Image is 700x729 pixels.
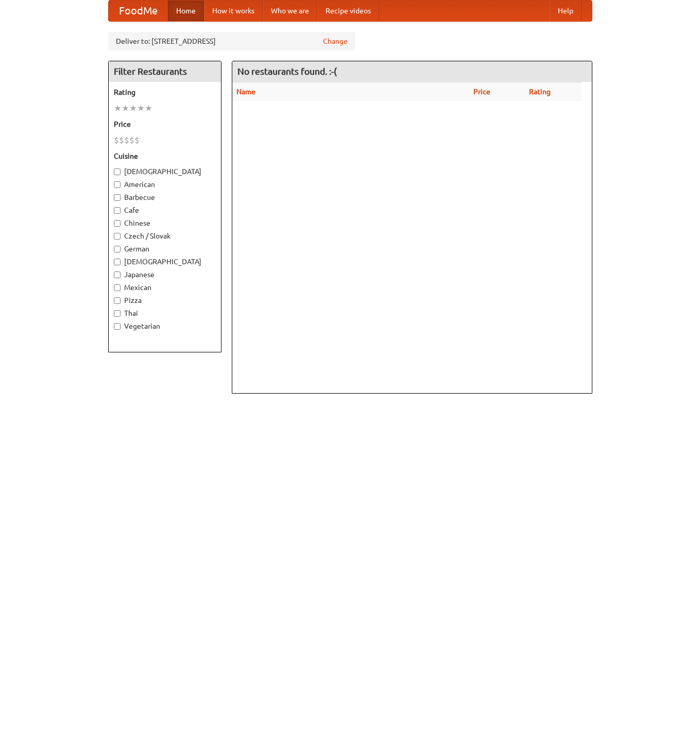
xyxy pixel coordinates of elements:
[114,151,216,161] h5: Cuisine
[114,257,216,267] label: [DEMOGRAPHIC_DATA]
[114,310,121,317] input: Thai
[114,323,121,330] input: Vegetarian
[550,1,582,21] a: Help
[129,134,134,146] li: $
[114,194,121,201] input: Barbecue
[134,134,140,146] li: $
[168,1,204,21] a: Home
[109,1,168,21] a: FoodMe
[114,168,121,175] input: [DEMOGRAPHIC_DATA]
[137,103,145,114] li: ★
[124,134,129,146] li: $
[323,36,348,46] a: Change
[114,284,121,291] input: Mexican
[114,259,121,265] input: [DEMOGRAPHIC_DATA]
[108,32,355,50] div: Deliver to: [STREET_ADDRESS]
[114,218,216,228] label: Chinese
[114,207,121,214] input: Cafe
[114,134,119,146] li: $
[114,181,121,188] input: American
[529,88,551,96] a: Rating
[114,272,121,278] input: Japanese
[114,179,216,190] label: American
[263,1,317,21] a: Who we are
[114,321,216,331] label: Vegetarian
[119,134,124,146] li: $
[114,297,121,304] input: Pizza
[237,66,337,76] ng-pluralize: No restaurants found. :-(
[114,244,216,254] label: German
[317,1,379,21] a: Recipe videos
[114,220,121,227] input: Chinese
[114,295,216,306] label: Pizza
[114,308,216,318] label: Thai
[114,231,216,241] label: Czech / Slovak
[122,103,129,114] li: ★
[114,233,121,240] input: Czech / Slovak
[204,1,263,21] a: How it works
[145,103,152,114] li: ★
[114,166,216,177] label: [DEMOGRAPHIC_DATA]
[109,61,221,82] h4: Filter Restaurants
[114,269,216,280] label: Japanese
[114,119,216,129] h5: Price
[114,87,216,97] h5: Rating
[114,205,216,215] label: Cafe
[114,246,121,252] input: German
[114,192,216,202] label: Barbecue
[114,282,216,293] label: Mexican
[236,88,255,96] a: Name
[129,103,137,114] li: ★
[473,88,490,96] a: Price
[114,103,122,114] li: ★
